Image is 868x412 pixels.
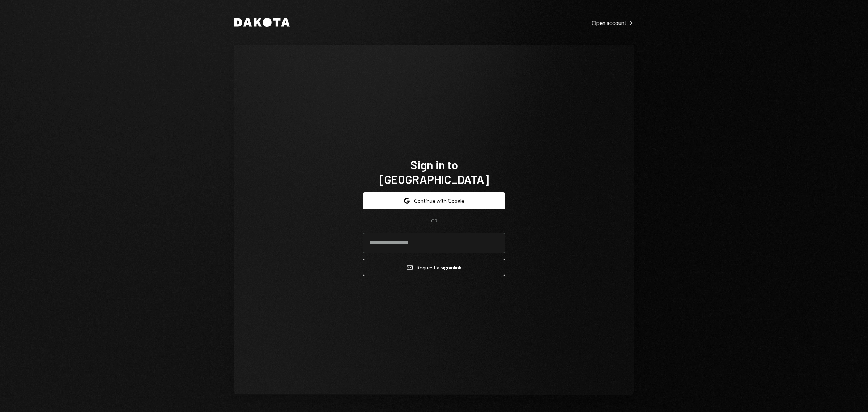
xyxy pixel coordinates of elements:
a: Open account [592,18,634,26]
div: Open account [592,19,634,26]
h1: Sign in to [GEOGRAPHIC_DATA] [363,157,505,186]
button: Request a signinlink [363,259,505,276]
div: OR [431,218,437,224]
button: Continue with Google [363,192,505,209]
